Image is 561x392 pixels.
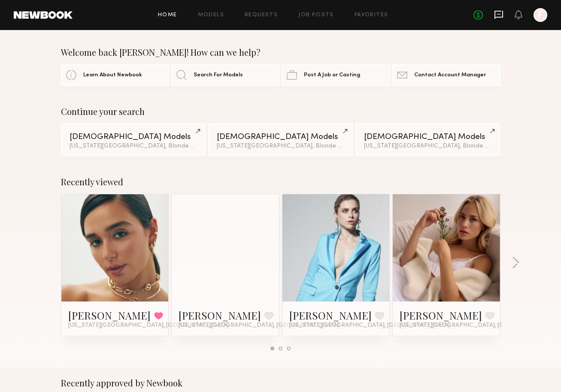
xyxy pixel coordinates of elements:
[61,47,500,57] div: Welcome back [PERSON_NAME]! How can we help?
[61,378,500,388] div: Recently approved by Newbook
[70,133,197,141] div: [DEMOGRAPHIC_DATA] Models
[392,64,500,86] a: Contact Account Manager
[245,12,278,18] a: Requests
[179,322,339,329] span: [US_STATE][GEOGRAPHIC_DATA], [GEOGRAPHIC_DATA]
[400,322,560,329] span: [US_STATE][GEOGRAPHIC_DATA], [GEOGRAPHIC_DATA]
[61,64,169,86] a: Learn About Newbook
[364,143,491,149] div: [US_STATE][GEOGRAPHIC_DATA], Blonde hair
[70,143,197,149] div: [US_STATE][GEOGRAPHIC_DATA], Blonde hair
[61,106,500,117] div: Continue your search
[198,12,224,18] a: Models
[282,64,390,86] a: Post A Job or Casting
[68,308,151,322] a: [PERSON_NAME]
[364,133,491,141] div: [DEMOGRAPHIC_DATA] Models
[355,12,388,18] a: Favorites
[289,322,450,329] span: [US_STATE][GEOGRAPHIC_DATA], [GEOGRAPHIC_DATA]
[289,308,372,322] a: [PERSON_NAME]
[304,72,360,78] span: Post A Job or Casting
[61,177,500,187] div: Recently viewed
[83,72,142,78] span: Learn About Newbook
[217,143,344,149] div: [US_STATE][GEOGRAPHIC_DATA], Blonde hair
[355,124,500,156] a: [DEMOGRAPHIC_DATA] Models[US_STATE][GEOGRAPHIC_DATA], Blonde hair
[61,124,206,156] a: [DEMOGRAPHIC_DATA] Models[US_STATE][GEOGRAPHIC_DATA], Blonde hair
[179,308,261,322] a: [PERSON_NAME]
[171,64,279,86] a: Search For Models
[194,72,243,78] span: Search For Models
[400,308,482,322] a: [PERSON_NAME]
[298,12,334,18] a: Job Posts
[158,12,177,18] a: Home
[208,124,353,156] a: [DEMOGRAPHIC_DATA] Models[US_STATE][GEOGRAPHIC_DATA], Blonde hair
[217,133,344,141] div: [DEMOGRAPHIC_DATA] Models
[68,322,229,329] span: [US_STATE][GEOGRAPHIC_DATA], [GEOGRAPHIC_DATA]
[534,8,547,22] a: F
[414,72,486,78] span: Contact Account Manager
